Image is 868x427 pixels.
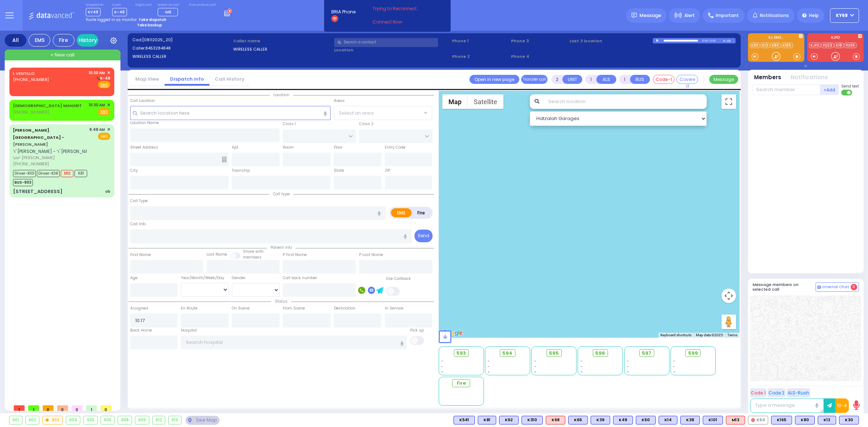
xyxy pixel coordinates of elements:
[26,416,39,424] div: 902
[639,12,661,19] span: Message
[673,369,675,375] span: -
[283,145,294,150] label: Room
[130,98,155,104] label: Call Location
[702,37,708,45] div: 0:00
[502,350,512,357] span: 594
[522,416,543,424] div: K310
[334,47,450,53] label: Location
[105,189,110,194] div: ob
[820,84,839,95] button: +Add
[839,416,859,424] div: BLS
[653,75,675,84] button: Code-1
[478,416,496,424] div: BLS
[101,109,108,115] u: EMS
[86,17,137,22] span: You're logged in as monitor.
[642,350,651,357] span: 597
[271,299,291,304] span: Status
[189,3,216,7] label: Fire units on call
[89,127,105,132] span: 9:48 AM
[233,46,332,52] label: WIRELESS CALLER
[703,416,723,424] div: BLS
[331,9,356,15] span: BRIA Phone
[836,12,848,19] span: ky68
[511,38,567,44] span: Phone 3
[488,364,490,369] span: -
[386,276,411,282] label: Use Callback
[181,336,407,349] input: Search hospital
[546,416,565,424] div: ALS
[181,306,197,311] label: En Route
[544,94,707,109] input: Search location
[153,416,165,424] div: 912
[61,170,73,177] span: M13
[673,364,675,369] span: -
[613,416,633,424] div: K49
[334,98,345,104] label: Areas
[499,416,519,424] div: BLS
[130,221,146,227] label: Call Info
[781,43,793,48] a: K165
[385,145,405,150] label: Entry Code
[243,249,264,254] small: Share with
[5,34,26,47] div: All
[627,364,629,369] span: -
[521,75,548,84] button: Transfer call
[817,286,821,289] img: comment-alt.png
[165,76,209,82] a: Dispatch info
[457,380,466,387] span: Fire
[84,416,97,424] div: 905
[132,37,231,43] label: Cad:
[50,51,75,59] span: + New call
[703,416,723,424] div: K101
[132,45,231,51] label: Caller:
[753,84,820,95] input: Search member
[822,285,849,290] span: Internal Chat
[13,179,33,186] span: BUS-903
[844,43,856,48] a: FD36
[13,77,49,82] span: [PHONE_NUMBER]
[232,306,250,311] label: On Scene
[86,8,101,16] span: KY48
[13,188,63,195] div: [STREET_ADDRESS]
[283,306,305,311] label: From Scene
[232,168,250,174] label: Township
[522,416,543,424] div: BLS
[135,416,149,424] div: 909
[680,416,700,424] div: K38
[359,121,374,127] label: Cross 2
[135,3,152,7] label: Night unit
[101,82,108,88] u: EMS
[830,8,859,23] button: ky68
[627,358,629,364] span: -
[13,148,96,154] span: ר' [PERSON_NAME] - ר' [PERSON_NAME]
[488,358,490,364] span: -
[130,252,151,258] label: First Name
[767,388,786,397] button: Code 2
[478,416,496,424] div: K81
[488,369,490,375] span: -
[14,405,25,411] span: 1
[570,38,652,44] label: Last 3 location
[562,75,582,84] button: UNIT
[751,418,755,422] img: red-radio-icon.svg
[596,75,616,84] button: ALS
[511,54,567,60] span: Phone 4
[851,284,857,290] span: 0
[86,3,104,7] label: Dispatcher
[13,170,36,177] span: Driver-K101
[334,168,344,174] label: State
[139,17,166,22] strong: Take dispatch
[232,145,238,150] label: Apt
[414,230,433,242] button: Send
[835,398,849,413] button: 10-4
[770,43,780,48] a: K80
[86,405,97,411] span: 1
[534,358,536,364] span: -
[43,416,63,424] div: 903
[568,416,588,424] div: BLS
[722,315,736,329] button: Drag Pegman onto the map to open Street View
[673,358,675,364] span: -
[13,127,64,140] span: [PERSON_NAME][GEOGRAPHIC_DATA] -
[283,121,296,127] label: Cross 1
[636,416,656,424] div: BLS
